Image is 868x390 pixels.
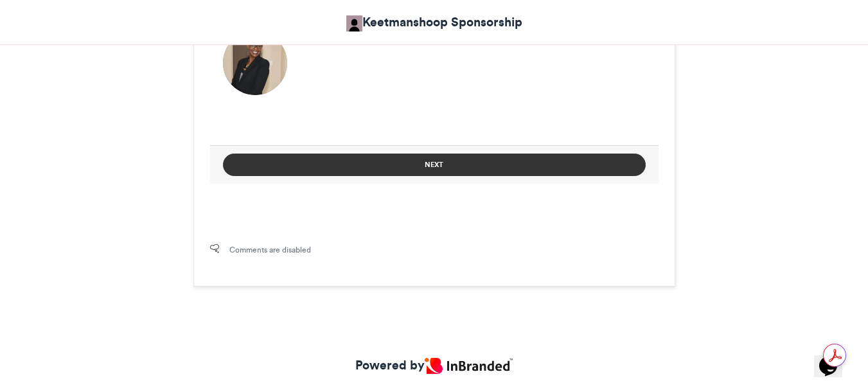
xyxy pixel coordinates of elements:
button: Next [223,154,646,176]
a: Powered by [355,356,512,375]
iframe: chat widget [814,339,855,377]
img: Keetmanshoop Sponsorship [346,15,362,31]
span: Comments are disabled [229,244,311,256]
img: 1755164495.197-b2dcae4267c1926e4edbba7f5065fdc4d8f11412.png [223,31,287,95]
img: Inbranded [425,358,512,374]
a: Keetmanshoop Sponsorship [346,13,522,31]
